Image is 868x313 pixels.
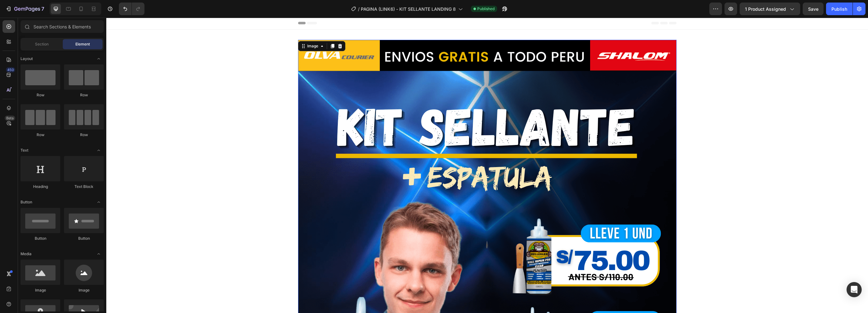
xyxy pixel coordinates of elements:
[831,6,847,12] div: Publish
[21,199,32,205] span: Button
[94,249,104,259] span: Toggle open
[200,26,213,31] div: Image
[21,92,60,98] div: Row
[21,251,32,257] span: Media
[5,116,15,121] div: Beta
[358,6,360,12] span: /
[106,18,868,313] iframe: Design area
[3,3,47,15] button: 7
[361,6,456,12] span: PAGINA (LINK6) - KIT SELLANTE LANDING 8
[803,3,824,15] button: Save
[740,3,800,15] button: 1 product assigned
[21,184,60,190] div: Heading
[21,287,60,293] div: Image
[21,132,60,138] div: Row
[21,56,33,62] span: Layout
[94,197,104,207] span: Toggle open
[41,5,44,13] p: 7
[64,132,104,138] div: Row
[75,41,90,47] span: Element
[119,3,144,15] div: Undo/Redo
[64,184,104,190] div: Text Block
[64,236,104,241] div: Button
[808,6,818,12] span: Save
[477,6,495,12] span: Published
[21,20,104,33] input: Search Sections & Elements
[847,282,862,297] div: Open Intercom Messenger
[64,92,104,98] div: Row
[64,287,104,293] div: Image
[35,41,49,47] span: Section
[745,6,786,12] span: 1 product assigned
[6,67,15,72] div: 450
[94,54,104,64] span: Toggle open
[21,147,28,153] span: Text
[94,145,104,155] span: Toggle open
[826,3,853,15] button: Publish
[21,236,60,241] div: Button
